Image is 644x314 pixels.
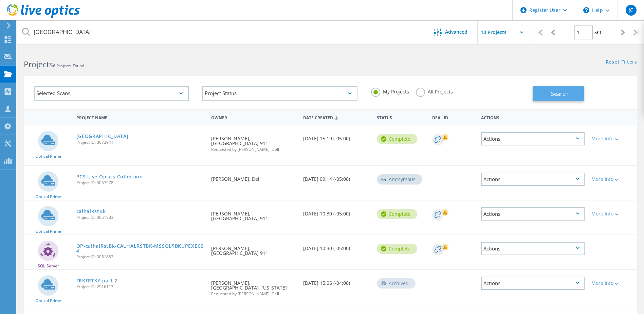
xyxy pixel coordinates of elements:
div: More Info [591,211,634,216]
span: Optical Prime [35,229,61,233]
div: Deal Id [429,111,478,123]
div: Actions [481,173,585,186]
div: | [532,20,546,45]
div: Date Created [300,111,373,124]
div: Status [373,111,429,123]
a: [GEOGRAPHIC_DATA] [76,134,129,139]
b: Projects [24,59,53,70]
span: SQL Server [38,264,59,268]
a: Live Optics Dashboard [7,14,80,19]
input: Search projects by name, owner, ID, company, etc [17,20,424,44]
div: [PERSON_NAME], [GEOGRAPHIC_DATA] 911 [208,235,300,262]
div: [PERSON_NAME], Dell [208,166,300,188]
span: Project ID: 3051882 [76,255,205,259]
a: Reset Filters [606,59,637,65]
div: [DATE] 10:30 (-05:00) [300,235,373,258]
div: Archived [377,278,416,289]
span: Project ID: 3057978 [76,181,205,185]
div: Actions [481,132,585,145]
span: Optical Prime [35,195,61,199]
div: Owner [208,111,300,123]
span: Project ID: 2916113 [76,285,205,289]
label: My Projects [371,88,409,94]
a: FRKFRTKY part 2 [76,278,118,283]
span: 6 Projects Found [53,63,84,69]
div: Complete [377,244,417,254]
div: Project Name [73,111,208,123]
div: [PERSON_NAME], [GEOGRAPHIC_DATA] 911 [208,125,300,158]
button: Search [533,86,584,101]
span: Search [551,90,569,98]
div: Actions [478,111,588,123]
div: More Info [591,136,634,141]
span: Project ID: 3073941 [76,140,205,144]
div: Actions [481,242,585,255]
span: Optical Prime [35,154,61,158]
span: Advanced [445,30,467,34]
div: Project Status [202,86,357,101]
div: | [630,20,644,45]
div: [DATE] 15:19 (-05:00) [300,125,373,148]
div: Complete [377,134,417,144]
div: Actions [481,277,585,290]
label: All Projects [416,88,453,94]
div: More Info [591,281,634,285]
svg: \n [583,7,589,13]
a: OP-calhalRstBk-CALHALRSTBK-MSSQL$BKUPEXEC64 [76,244,205,253]
span: Optical Prime [35,299,61,303]
span: Requested by [PERSON_NAME], Dell [211,292,296,296]
div: Selected Scans [34,86,189,101]
span: JC [628,7,633,13]
a: calhalRstBk [76,209,106,214]
div: More Info [591,177,634,181]
div: Anonymous [377,174,422,185]
span: of 1 [594,30,602,36]
a: PCS Live Optics Collection [76,174,143,179]
span: Project ID: 3051883 [76,215,205,220]
span: Requested by [PERSON_NAME], Dell [211,147,296,152]
div: Actions [481,207,585,221]
div: [DATE] 09:14 (-05:00) [300,166,373,188]
div: Complete [377,209,417,219]
div: [PERSON_NAME], [GEOGRAPHIC_DATA] 911 [208,200,300,228]
div: [DATE] 10:30 (-05:00) [300,200,373,223]
div: [PERSON_NAME], [GEOGRAPHIC_DATA], [US_STATE] [208,270,300,303]
div: [DATE] 15:06 (-04:00) [300,270,373,292]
